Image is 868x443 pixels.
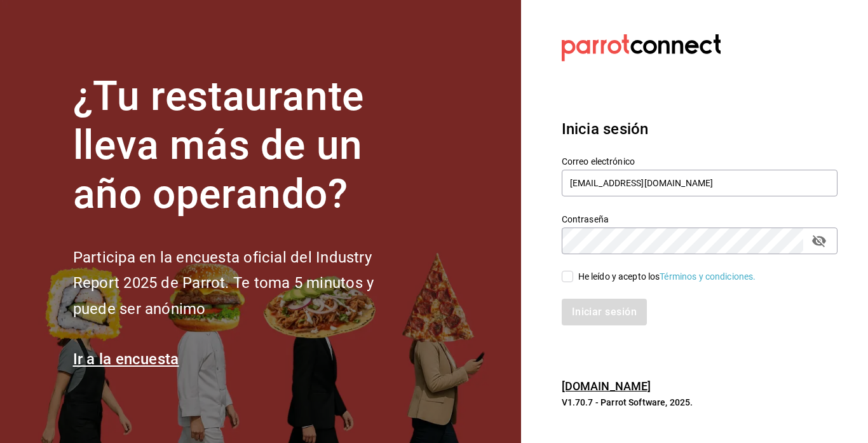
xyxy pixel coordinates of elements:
h2: Participa en la encuesta oficial del Industry Report 2025 de Parrot. Te toma 5 minutos y puede se... [73,245,416,322]
a: [DOMAIN_NAME] [562,379,651,393]
p: V1.70.7 - Parrot Software, 2025. [562,396,837,409]
input: Ingresa tu correo electrónico [562,170,837,196]
h1: ¿Tu restaurante lleva más de un año operando? [73,72,416,219]
label: Correo electrónico [562,157,837,166]
label: Contraseña [562,215,837,224]
a: Ir a la encuesta [73,350,179,368]
h3: Inicia sesión [562,118,837,140]
button: passwordField [808,230,830,252]
div: He leído y acepto los [578,270,756,283]
a: Términos y condiciones. [660,271,756,282]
